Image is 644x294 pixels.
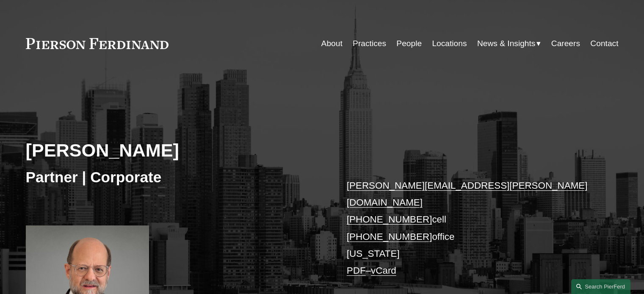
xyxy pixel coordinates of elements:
[26,168,322,187] h3: Partner | Corporate
[590,36,618,52] a: Contact
[347,177,594,280] p: cell office [US_STATE] –
[371,265,396,276] a: vCard
[353,36,386,52] a: Practices
[347,231,432,242] a: [PHONE_NUMBER]
[432,36,467,52] a: Locations
[26,139,322,161] h2: [PERSON_NAME]
[347,214,432,225] a: [PHONE_NUMBER]
[347,265,366,276] a: PDF
[571,279,630,294] a: Search this site
[347,180,588,208] a: [PERSON_NAME][EMAIL_ADDRESS][PERSON_NAME][DOMAIN_NAME]
[477,36,541,52] a: folder dropdown
[477,36,536,51] span: News & Insights
[551,36,580,52] a: Careers
[396,36,422,52] a: People
[321,36,343,52] a: About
